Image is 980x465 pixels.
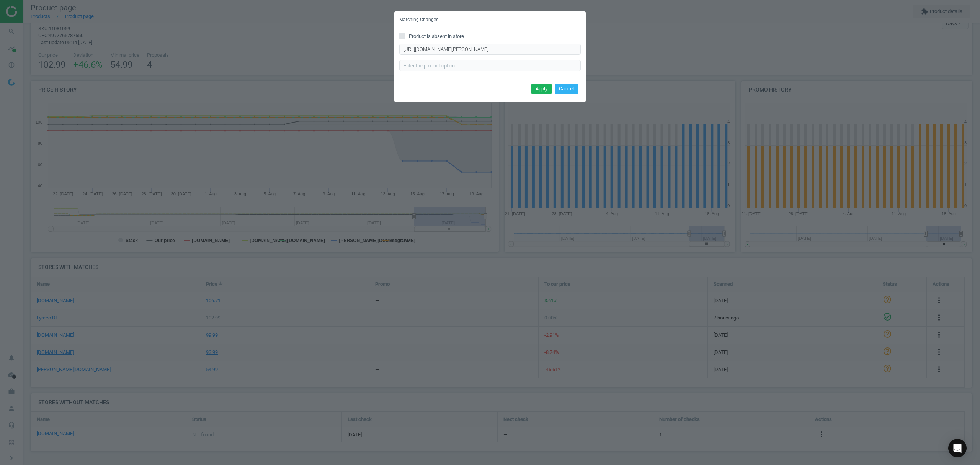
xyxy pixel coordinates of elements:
button: Apply [531,84,552,94]
input: Enter the product option [399,60,581,71]
input: Enter correct product URL [399,44,581,55]
h5: Matching Changes [399,16,438,23]
div: Open Intercom Messenger [948,439,967,457]
span: Product is absent in store [407,33,465,40]
button: Cancel [555,84,578,94]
